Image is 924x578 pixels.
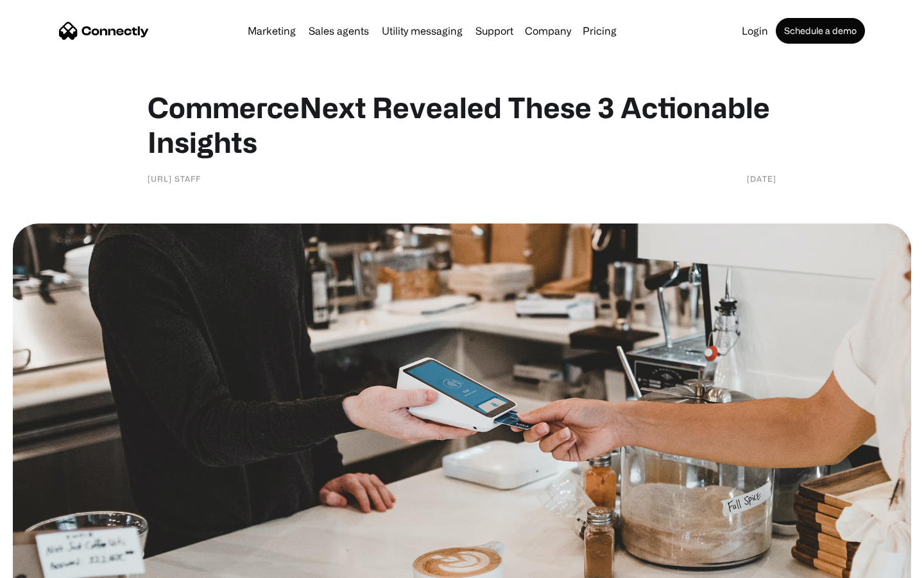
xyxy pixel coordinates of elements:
[13,556,77,574] aside: Language selected: English
[304,26,374,36] a: Sales agents
[26,556,77,574] ul: Language list
[747,172,776,185] div: [DATE]
[470,26,518,36] a: Support
[243,26,301,36] a: Marketing
[525,22,571,40] div: Company
[737,26,773,36] a: Login
[148,90,776,159] h1: CommerceNext Revealed These 3 Actionable Insights
[577,26,622,36] a: Pricing
[148,172,201,185] div: [URL] Staff
[776,18,865,44] a: Schedule a demo
[377,26,468,36] a: Utility messaging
